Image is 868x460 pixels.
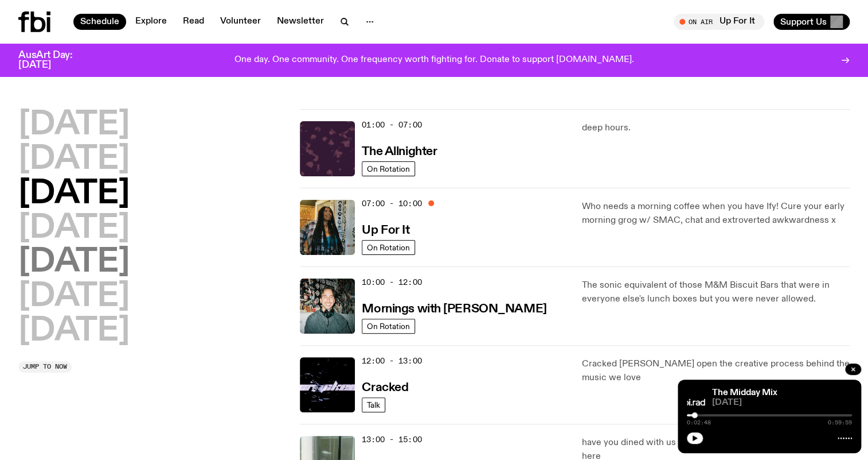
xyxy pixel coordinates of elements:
[687,420,711,426] span: 0:02:48
[18,144,130,176] button: [DATE]
[712,388,777,397] a: The Midday Mix
[362,144,437,158] a: The Allnighter
[367,164,410,173] span: On Rotation
[18,178,130,210] button: [DATE]
[300,279,355,334] img: Radio presenter Ben Hansen sits in front of a wall of photos and an fbi radio sign. Film photo. B...
[362,240,415,255] a: On Rotation
[828,420,852,426] span: 0:59:59
[18,281,130,313] button: [DATE]
[362,301,546,315] a: Mornings with [PERSON_NAME]
[362,355,421,366] span: 12:00 - 13:00
[362,222,409,237] a: Up For It
[300,200,355,255] img: Ify - a Brown Skin girl with black braided twists, looking up to the side with her tongue stickin...
[582,200,850,227] p: Who needs a morning coffee when you have Ify! Cure your early morning grog w/ SMAC, chat and extr...
[362,319,415,334] a: On Rotation
[362,397,385,412] a: Talk
[362,380,408,394] a: Cracked
[362,382,408,394] h3: Cracked
[773,14,850,30] button: Support Us
[674,14,764,30] button: On AirUp For It
[362,225,409,237] h3: Up For It
[362,303,546,315] h3: Mornings with [PERSON_NAME]
[213,14,268,30] a: Volunteer
[18,212,130,245] button: [DATE]
[176,14,211,30] a: Read
[270,14,331,30] a: Newsletter
[582,121,850,135] p: deep hours.
[300,357,355,412] img: Logo for Podcast Cracked. Black background, with white writing, with glass smashing graphics
[362,146,437,158] h3: The Allnighter
[18,315,130,347] button: [DATE]
[780,17,827,27] span: Support Us
[362,434,421,445] span: 13:00 - 15:00
[18,246,130,279] button: [DATE]
[367,400,380,409] span: Talk
[582,279,850,306] p: The sonic equivalent of those M&M Biscuit Bars that were in everyone else's lunch boxes but you w...
[362,161,415,176] a: On Rotation
[712,399,852,407] span: [DATE]
[362,119,421,130] span: 01:00 - 07:00
[367,243,410,252] span: On Rotation
[362,277,421,288] span: 10:00 - 12:00
[18,109,130,141] button: [DATE]
[23,364,67,370] span: Jump to now
[234,55,634,65] p: One day. One community. One frequency worth fighting for. Donate to support [DOMAIN_NAME].
[73,14,126,30] a: Schedule
[367,322,410,330] span: On Rotation
[18,51,92,70] h3: AusArt Day: [DATE]
[128,14,174,30] a: Explore
[18,361,72,373] button: Jump to now
[362,198,421,209] span: 07:00 - 10:00
[582,357,850,385] p: Cracked [PERSON_NAME] open the creative process behind the music we love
